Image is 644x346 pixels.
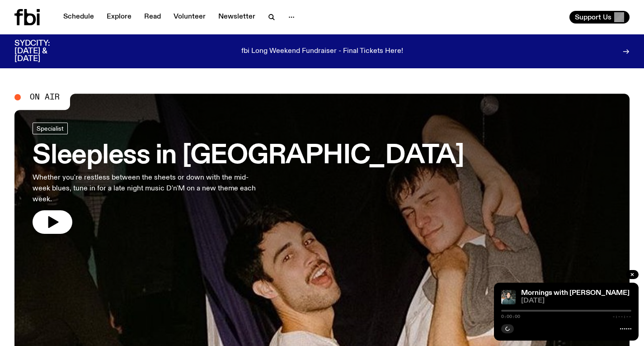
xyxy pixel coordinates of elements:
[139,11,166,24] a: Read
[101,11,137,24] a: Explore
[241,47,403,56] p: fbi Long Weekend Fundraiser - Final Tickets Here!
[58,11,99,24] a: Schedule
[33,123,68,134] a: Specialist
[37,125,64,132] span: Specialist
[33,172,264,205] p: Whether you're restless between the sheets or down with the mid-week blues, tune in for a late ni...
[612,314,631,319] span: -:--:--
[569,11,630,24] button: Support Us
[30,93,60,101] span: On Air
[521,298,631,304] span: [DATE]
[14,40,72,63] h3: SYDCITY: [DATE] & [DATE]
[575,13,611,21] span: Support Us
[213,11,261,24] a: Newsletter
[168,11,211,24] a: Volunteer
[501,290,516,304] img: Radio presenter Ben Hansen sits in front of a wall of photos and an fbi radio sign. Film photo. B...
[501,314,520,319] span: 0:00:00
[521,289,630,297] a: Mornings with [PERSON_NAME]
[33,143,464,169] h3: Sleepless in [GEOGRAPHIC_DATA]
[33,123,464,234] a: Sleepless in [GEOGRAPHIC_DATA]Whether you're restless between the sheets or down with the mid-wee...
